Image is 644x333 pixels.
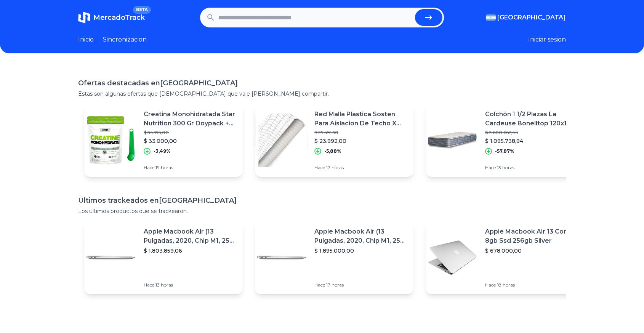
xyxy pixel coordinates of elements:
[144,110,237,128] p: Creatina Monohidratada Star Nutrition 300 Gr Doypack + Scoop
[528,35,566,44] button: Iniciar sesion
[485,282,578,288] p: Hace 18 horas
[78,78,566,88] h1: Ofertas destacadas en [GEOGRAPHIC_DATA]
[314,247,407,255] p: $ 1.895.000,00
[255,114,308,167] img: Featured image
[103,35,147,44] a: Sincronizacion
[78,195,566,206] h1: Ultimos trackeados en [GEOGRAPHIC_DATA]
[144,282,237,288] p: Hace 13 horas
[255,231,308,284] img: Featured image
[255,104,413,177] a: Featured imageRed Malla Plastica Sosten Para Aislacion De Techo X 50mts2.$ 25.491,50$ 23.992,00-5...
[314,282,407,288] p: Hace 17 horas
[495,148,514,154] p: -57,87%
[133,6,151,14] span: BETA
[78,207,566,215] p: Los ultimos productos que se trackearon.
[78,11,90,24] img: MercadoTrack
[84,231,138,284] img: Featured image
[426,104,584,177] a: Featured imageColchón 1 1/2 Plazas La Cardeuse Bonelltop 120x190$ 2.600.667,44$ 1.095.738,94-57,8...
[255,221,413,294] a: Featured imageApple Macbook Air (13 Pulgadas, 2020, Chip M1, 256 Gb De Ssd, 8 Gb De Ram) - Plata$...
[485,130,578,136] p: $ 2.600.667,44
[78,35,94,44] a: Inicio
[84,114,138,167] img: Featured image
[84,104,243,177] a: Featured imageCreatina Monohidratada Star Nutrition 300 Gr Doypack + Scoop$ 34.195,00$ 33.000,00-...
[84,221,243,294] a: Featured imageApple Macbook Air (13 Pulgadas, 2020, Chip M1, 256 Gb De Ssd, 8 Gb De Ram) - Plata$...
[485,137,578,145] p: $ 1.095.738,94
[497,13,566,22] span: [GEOGRAPHIC_DATA]
[485,247,578,255] p: $ 678.000,00
[324,148,341,154] p: -5,88%
[78,11,145,24] a: MercadoTrackBETA
[144,247,237,255] p: $ 1.803.859,06
[426,231,479,284] img: Featured image
[144,165,237,171] p: Hace 19 horas
[314,227,407,245] p: Apple Macbook Air (13 Pulgadas, 2020, Chip M1, 256 Gb De Ssd, 8 Gb De Ram) - Plata
[485,110,578,128] p: Colchón 1 1/2 Plazas La Cardeuse Bonelltop 120x190
[314,110,407,128] p: Red Malla Plastica Sosten Para Aislacion De Techo X 50mts2.
[426,114,479,167] img: Featured image
[314,165,407,171] p: Hace 17 horas
[154,148,171,154] p: -3,49%
[426,221,584,294] a: Featured imageApple Macbook Air 13 Core I5 8gb Ssd 256gb Silver$ 678.000,00Hace 18 horas
[485,165,578,171] p: Hace 13 horas
[486,13,566,22] button: [GEOGRAPHIC_DATA]
[93,13,145,22] span: MercadoTrack
[486,14,496,21] img: Argentina
[78,90,566,98] p: Estas son algunas ofertas que [DEMOGRAPHIC_DATA] que vale [PERSON_NAME] compartir.
[314,130,407,136] p: $ 25.491,50
[144,227,237,245] p: Apple Macbook Air (13 Pulgadas, 2020, Chip M1, 256 Gb De Ssd, 8 Gb De Ram) - Plata
[144,130,237,136] p: $ 34.195,00
[314,137,407,145] p: $ 23.992,00
[485,227,578,245] p: Apple Macbook Air 13 Core I5 8gb Ssd 256gb Silver
[144,137,237,145] p: $ 33.000,00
